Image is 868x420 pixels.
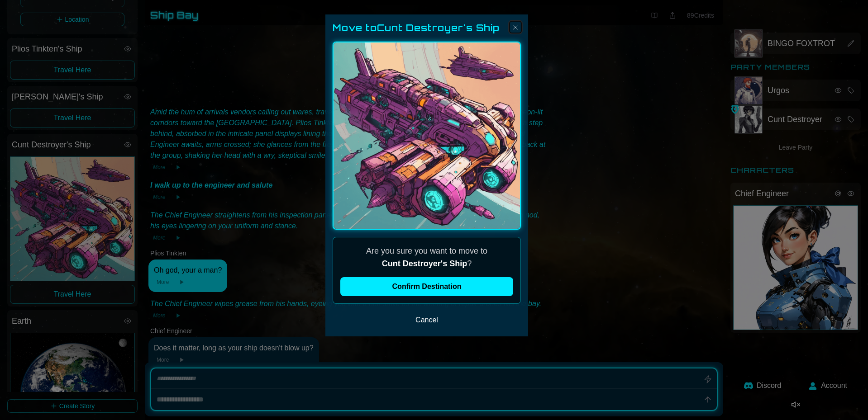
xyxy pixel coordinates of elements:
button: Cancel [333,311,521,329]
button: Confirm Destination [340,277,513,296]
img: Close [510,22,521,33]
h2: Move to Cunt Destroyer's Ship [333,22,521,34]
p: Are you sure you want to move to ? [340,245,513,270]
span: Cunt Destroyer's Ship [382,259,467,268]
img: Cunt Destroyer's Ship [333,42,521,230]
